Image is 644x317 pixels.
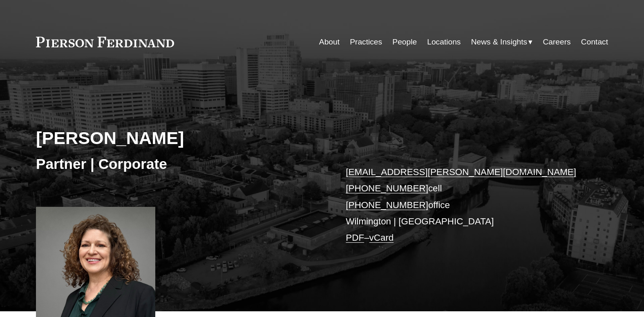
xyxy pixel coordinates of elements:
a: Careers [543,34,570,50]
a: [PHONE_NUMBER] [346,200,428,210]
a: Contact [581,34,608,50]
a: Practices [350,34,382,50]
a: PDF [346,233,364,243]
span: News & Insights [471,35,528,49]
a: vCard [369,233,394,243]
a: folder dropdown [471,34,533,50]
a: About [319,34,340,50]
a: People [392,34,417,50]
a: [EMAIL_ADDRESS][PERSON_NAME][DOMAIN_NAME] [346,167,576,177]
h2: [PERSON_NAME] [36,127,322,149]
p: cell office Wilmington | [GEOGRAPHIC_DATA] – [346,164,584,246]
h3: Partner | Corporate [36,155,322,173]
a: Locations [427,34,461,50]
a: [PHONE_NUMBER] [346,183,428,193]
